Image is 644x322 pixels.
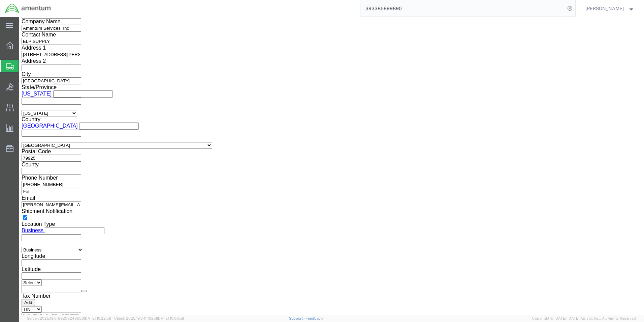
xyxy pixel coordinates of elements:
[19,17,644,315] iframe: FS Legacy Container
[585,5,624,12] span: James Barragan
[585,4,635,12] button: [PERSON_NAME]
[5,3,51,14] img: logo
[532,316,636,321] span: Copyright © [DATE]-[DATE] Agistix Inc., All Rights Reserved
[27,316,111,320] span: Server: 2025.19.0-b9208248b56
[157,316,184,320] span: [DATE] 10:06:59
[305,316,323,320] a: Feedback
[84,316,111,320] span: [DATE] 10:22:58
[114,316,184,320] span: Client: 2025.19.0-1f462a1
[360,0,565,17] input: Search for shipment number, reference number
[289,316,306,320] a: Support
